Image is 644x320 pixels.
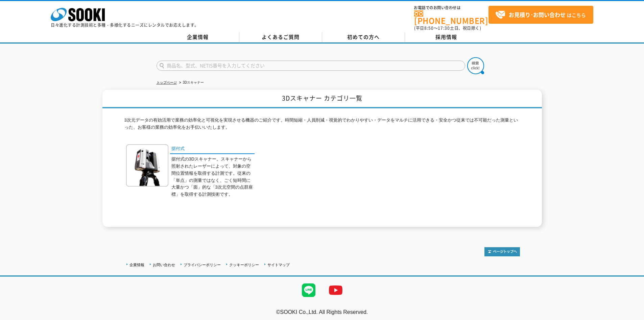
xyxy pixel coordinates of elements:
[51,23,199,27] p: 日々進化する計測技術と多種・多様化するニーズにレンタルでお応えします。
[322,32,405,42] a: 初めての方へ
[157,32,239,42] a: 企業情報
[405,32,488,42] a: 採用情報
[126,144,168,187] img: 据付式
[322,277,349,304] img: YouTube
[153,263,175,267] a: お問い合わせ
[438,25,450,31] span: 17:30
[129,263,144,267] a: 企業情報
[467,57,484,74] img: btn_search.png
[157,81,177,84] a: トップページ
[488,6,593,24] a: お見積り･お問い合わせはこちら
[414,25,481,31] span: (平日 ～ 土日、祝日除く)
[124,117,520,134] p: 3次元データの有効活用で業務の効率化と可視化を実現させる機器のご紹介です。時間短縮・人員削減・視覚的でわかりやすい・データをマルチに活用できる・安全かつ従来では不可能だった測量といった、お客様の...
[102,90,542,108] h1: 3Dスキャナー カテゴリ一覧
[484,247,520,256] img: トップページへ
[495,10,586,20] span: はこちら
[424,25,434,31] span: 8:50
[170,144,255,154] a: 据付式
[509,10,566,19] strong: お見積り･お問い合わせ
[157,61,465,71] input: 商品名、型式、NETIS番号を入力してください
[239,32,322,42] a: よくあるご質問
[267,263,290,267] a: サイトマップ
[295,277,322,304] img: LINE
[171,156,255,198] p: 据付式の3Dスキャナー。スキャナーから照射されたレーザーによって、対象の空間位置情報を取得する計測です。従来の「単点」の測量ではなく、ごく短時間に大量かつ「面」的な「3次元空間の点群座標」を取得...
[347,33,380,41] span: 初めての方へ
[184,263,221,267] a: プライバシーポリシー
[414,6,488,10] span: お電話でのお問い合わせは
[414,10,488,24] a: [PHONE_NUMBER]
[178,79,204,86] li: 3Dスキャナー
[229,263,259,267] a: クッキーポリシー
